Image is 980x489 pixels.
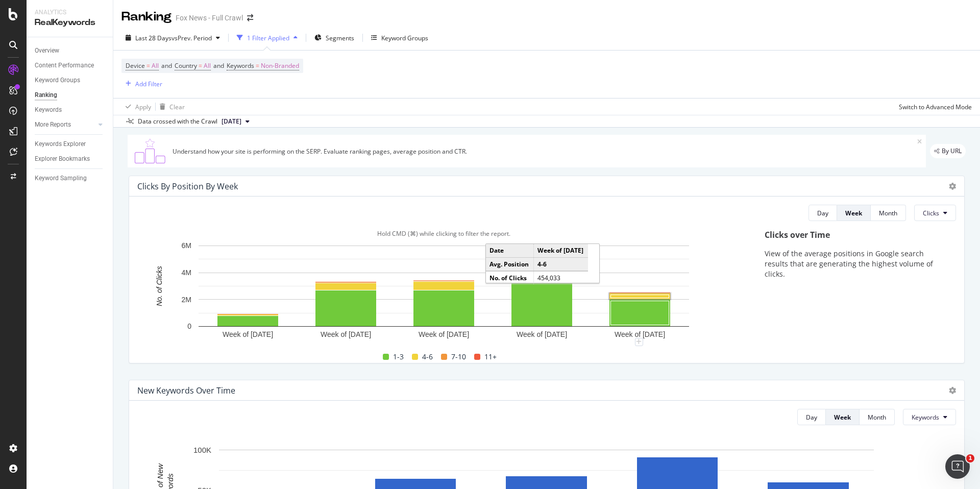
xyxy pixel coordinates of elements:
div: RealKeywords [35,17,105,29]
iframe: Intercom live chat [945,454,970,479]
button: Last 28 DaysvsPrev. Period [121,30,224,46]
button: Keyword Groups [367,30,432,46]
text: Week of [DATE] [223,330,273,338]
img: C0S+odjvPe+dCwPhcw0W2jU4KOcefU0IcxbkVEfgJ6Ft4vBgsVVQAAAABJRU5ErkJggg== [132,139,168,163]
text: No. of Clicks [155,266,163,307]
button: Month [860,409,895,425]
button: Day [797,409,826,425]
div: Switch to Advanced Mode [899,103,972,111]
a: Explorer Bookmarks [35,154,106,164]
div: Ranking [121,8,171,26]
span: Keywords [227,61,254,70]
button: Keywords [903,409,956,425]
button: Week [826,409,860,425]
span: = [256,61,259,70]
div: Month [868,413,886,422]
span: Keywords [912,413,939,422]
text: Week of [DATE] [517,330,567,338]
div: New Keywords Over Time [137,385,235,396]
text: Week of [DATE] [321,330,371,338]
a: Keyword Groups [35,75,106,86]
div: Day [817,209,828,217]
div: Clicks over Time [765,229,946,241]
span: = [199,61,202,70]
span: 1-3 [393,351,404,363]
svg: A chart. [137,240,750,342]
span: and [161,61,172,70]
button: [DATE] [217,115,254,128]
div: Clear [169,103,185,111]
div: Week [834,413,851,422]
text: 4M [182,268,191,277]
div: Ranking [35,90,57,101]
a: Content Performance [35,60,106,71]
text: Week of [DATE] [419,330,469,338]
span: 2025 Aug. 28th [222,117,241,126]
text: 6M [182,242,191,250]
span: 11+ [484,351,497,363]
a: Overview [35,45,106,56]
div: More Reports [35,119,71,130]
div: Week [845,209,862,217]
button: Clear [156,99,185,115]
div: Month [879,209,897,217]
span: Clicks [923,209,939,217]
p: View of the average positions in Google search results that are generating the highest volume of ... [765,249,946,279]
div: Fox News - Full Crawl [176,13,243,23]
a: More Reports [35,119,95,130]
span: 4-6 [422,351,433,363]
a: Keywords [35,105,106,115]
span: All [204,59,211,73]
span: = [146,61,150,70]
span: vs Prev. Period [171,34,212,42]
button: 1 Filter Applied [233,30,302,46]
button: Month [871,205,906,221]
div: Keyword Groups [381,34,428,42]
text: 0 [187,323,191,331]
div: Keyword Sampling [35,173,87,184]
div: Explorer Bookmarks [35,154,90,164]
div: Data crossed with the Crawl [138,117,217,126]
span: Non-Branded [261,59,299,73]
div: Day [806,413,817,422]
span: Device [126,61,145,70]
span: All [152,59,159,73]
span: Country [175,61,197,70]
div: plus [635,338,643,346]
button: Day [808,205,837,221]
span: and [213,61,224,70]
div: 1 Filter Applied [247,34,289,42]
div: Keywords [35,105,62,115]
text: Week of [DATE] [615,330,665,338]
div: Content Performance [35,60,94,71]
div: Add Filter [135,80,162,88]
button: Clicks [914,205,956,221]
div: arrow-right-arrow-left [247,14,253,21]
div: Clicks By Position By Week [137,181,238,191]
button: Apply [121,99,151,115]
div: Hold CMD (⌘) while clicking to filter the report. [137,229,750,238]
div: Analytics [35,8,105,17]
text: 2M [182,296,191,304]
div: Keyword Groups [35,75,80,86]
div: Understand how your site is performing on the SERP. Evaluate ranking pages, average position and ... [173,147,917,156]
span: 1 [966,454,974,462]
text: 100K [193,446,211,454]
a: Keyword Sampling [35,173,106,184]
div: Apply [135,103,151,111]
button: Segments [310,30,358,46]
span: Segments [326,34,354,42]
button: Add Filter [121,78,162,90]
button: Week [837,205,871,221]
button: Switch to Advanced Mode [895,99,972,115]
div: Overview [35,45,59,56]
span: By URL [942,148,962,154]
span: 7-10 [451,351,466,363]
a: Keywords Explorer [35,139,106,150]
div: Keywords Explorer [35,139,86,150]
span: Last 28 Days [135,34,171,42]
div: legacy label [930,144,966,158]
a: Ranking [35,90,106,101]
